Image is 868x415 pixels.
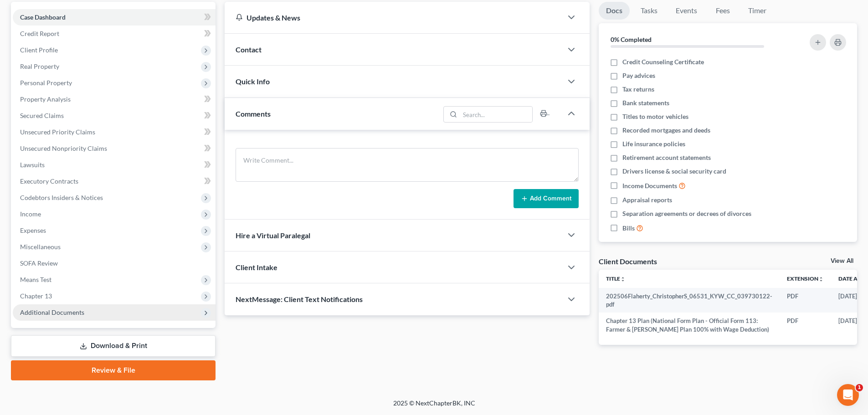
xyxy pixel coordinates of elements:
[20,259,58,267] span: SOFA Review
[622,224,635,233] span: Bills
[236,45,262,54] span: Contact
[622,112,688,121] span: Titles to motor vehicles
[622,195,672,205] span: Appraisal reports
[622,98,669,108] span: Bank statements
[236,109,271,118] span: Comments
[20,194,103,201] span: Codebtors Insiders & Notices
[599,256,657,266] div: Client Documents
[622,153,711,162] span: Retirement account statements
[13,173,216,190] a: Executory Contracts
[599,2,630,20] a: Docs
[620,277,626,282] i: unfold_more
[741,2,774,20] a: Timer
[622,209,751,218] span: Separation agreements or decrees of divorces
[20,210,41,218] span: Income
[599,288,780,313] td: 202506Flaherty_ChristopherS_06531_KYW_CC_039730122-pdf
[622,181,677,190] span: Income Documents
[622,126,710,135] span: Recorded mortgages and deeds
[837,384,859,406] iframe: Intercom live chat
[20,95,71,103] span: Property Analysis
[20,144,107,152] span: Unsecured Nonpriority Claims
[13,91,216,108] a: Property Analysis
[20,161,45,169] span: Lawsuits
[611,36,652,43] strong: 0% Completed
[514,189,579,208] button: Add Comment
[818,277,824,282] i: unfold_more
[20,276,51,283] span: Means Test
[175,399,694,415] div: 2025 © NextChapterBK, INC
[13,124,216,140] a: Unsecured Priority Claims
[780,313,831,338] td: PDF
[622,139,685,149] span: Life insurance policies
[20,13,66,21] span: Case Dashboard
[13,140,216,157] a: Unsecured Nonpriority Claims
[622,57,704,67] span: Credit Counseling Certificate
[599,313,780,338] td: Chapter 13 Plan (National Form Plan - Official Form 113: Farmer & [PERSON_NAME] Plan 100% with Wa...
[622,167,726,176] span: Drivers license & social security card
[668,2,704,20] a: Events
[20,62,59,70] span: Real Property
[20,308,84,316] span: Additional Documents
[13,26,216,42] a: Credit Report
[622,85,654,94] span: Tax returns
[20,177,78,185] span: Executory Contracts
[20,79,72,87] span: Personal Property
[787,275,824,282] a: Extensionunfold_more
[708,2,737,20] a: Fees
[236,295,363,303] span: NextMessage: Client Text Notifications
[11,335,216,357] a: Download & Print
[20,112,64,119] span: Secured Claims
[20,292,52,300] span: Chapter 13
[13,157,216,173] a: Lawsuits
[13,108,216,124] a: Secured Claims
[13,9,216,26] a: Case Dashboard
[20,243,61,251] span: Miscellaneous
[236,13,551,22] div: Updates & News
[20,128,95,136] span: Unsecured Priority Claims
[11,360,216,380] a: Review & File
[236,263,277,272] span: Client Intake
[20,46,58,54] span: Client Profile
[622,71,655,80] span: Pay advices
[831,258,853,264] a: View All
[633,2,665,20] a: Tasks
[236,77,270,86] span: Quick Info
[460,107,533,122] input: Search...
[780,288,831,313] td: PDF
[606,275,626,282] a: Titleunfold_more
[13,255,216,272] a: SOFA Review
[20,226,46,234] span: Expenses
[236,231,310,240] span: Hire a Virtual Paralegal
[856,384,863,391] span: 1
[20,30,59,37] span: Credit Report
